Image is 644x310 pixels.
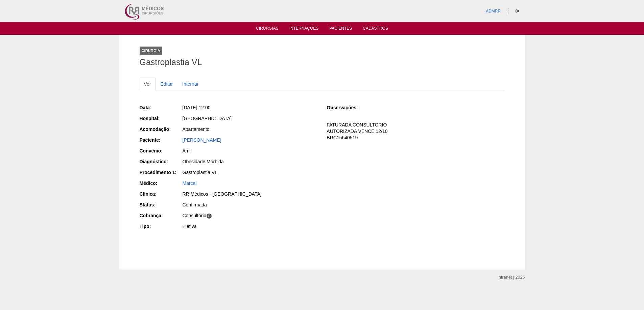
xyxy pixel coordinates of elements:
[140,169,182,176] div: Procedimento 1:
[178,78,203,90] a: Internar
[140,147,182,154] div: Convênio:
[140,191,182,197] div: Clínica:
[206,213,212,219] span: C
[140,223,182,230] div: Tipo:
[140,201,182,208] div: Status:
[183,180,197,186] a: Marcal
[183,147,317,154] div: Amil
[140,158,182,165] div: Diagnóstico:
[140,212,182,219] div: Cobrança:
[486,9,501,13] a: ADMRR
[363,26,388,33] a: Cadastros
[327,104,369,111] div: Observações:
[183,158,317,165] div: Obesidade Mórbida
[183,105,211,110] span: [DATE] 12:00
[183,223,317,230] div: Eletiva
[329,26,352,33] a: Pacientes
[140,104,182,111] div: Data:
[183,212,317,219] div: Consultório
[256,26,279,33] a: Cirurgias
[140,126,182,133] div: Acomodação:
[140,115,182,122] div: Hospital:
[183,191,317,197] div: RR Médicos - [GEOGRAPHIC_DATA]
[183,201,317,208] div: Confirmada
[289,26,319,33] a: Internações
[516,9,519,13] i: Sair
[183,137,221,143] a: [PERSON_NAME]
[140,78,156,90] a: Ver
[183,115,317,122] div: [GEOGRAPHIC_DATA]
[140,180,182,187] div: Médico:
[183,126,317,133] div: Apartamento
[140,58,505,66] h1: Gastroplastia VL
[327,122,504,141] p: FATURADA CONSULTORIO AUTORIZADA VENCE 12/10 BRC15640519
[140,137,182,143] div: Paciente:
[140,47,162,55] div: Cirurgia
[183,169,317,176] div: Gastroplastia VL
[498,274,525,281] div: Intranet | 2025
[156,78,177,90] a: Editar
